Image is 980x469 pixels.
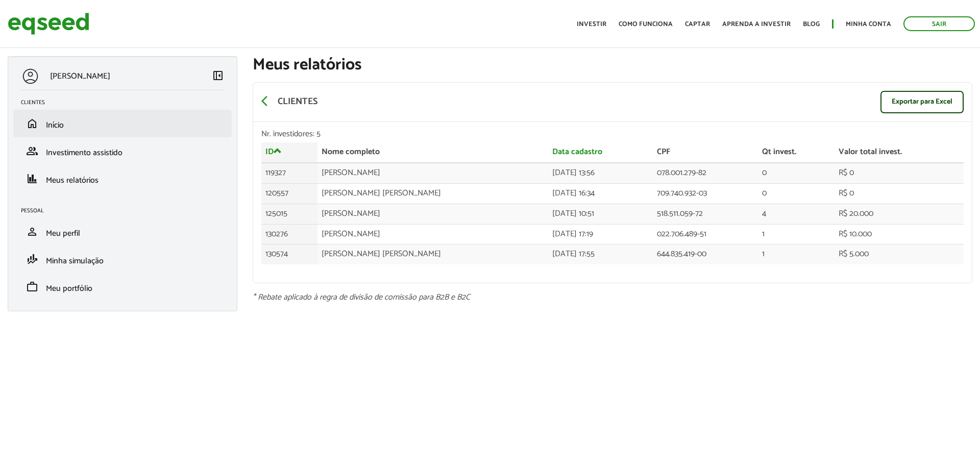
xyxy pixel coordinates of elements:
[46,282,92,295] span: Meu portfólio
[50,71,110,81] p: [PERSON_NAME]
[835,204,964,224] td: R$ 20.000
[261,130,964,138] div: Nr. investidores: 5
[278,96,317,108] p: Clientes
[261,95,274,107] span: arrow_back_ios
[265,146,282,156] a: ID
[880,91,964,113] a: Exportar para Excel
[46,254,104,268] span: Minha simulação
[21,208,232,214] h2: Pessoal
[835,244,964,264] td: R$ 5.000
[758,224,835,244] td: 1
[21,281,224,293] a: workMeu portfólio
[261,204,317,224] td: 125015
[261,163,317,183] td: 119327
[577,21,606,28] a: Investir
[548,244,653,264] td: [DATE] 17:55
[21,145,224,157] a: groupInvestimento assistido
[903,16,975,31] a: Sair
[758,183,835,204] td: 0
[317,244,548,264] td: [PERSON_NAME] [PERSON_NAME]
[21,253,224,265] a: finance_modeMinha simulação
[835,224,964,244] td: R$ 10.000
[317,142,548,163] th: Nome completo
[548,224,653,244] td: [DATE] 17:19
[26,226,38,238] span: person
[13,165,232,192] li: Meus relatórios
[835,163,964,183] td: R$ 0
[261,183,317,204] td: 120557
[212,69,224,84] a: Colapsar menu
[317,183,548,204] td: [PERSON_NAME] [PERSON_NAME]
[26,281,38,293] span: work
[253,290,470,304] em: * Rebate aplicado à regra de divisão de comissão para B2B e B2C
[653,204,758,224] td: 518.511.059-72
[253,56,972,74] h1: Meus relatórios
[26,117,38,130] span: home
[13,245,232,273] li: Minha simulação
[46,174,99,187] span: Meus relatórios
[653,244,758,264] td: 644.835.419-00
[21,226,224,238] a: personMeu perfil
[619,21,673,28] a: Como funciona
[758,142,835,163] th: Qt invest.
[261,224,317,244] td: 130276
[261,95,274,109] a: arrow_back_ios
[26,172,38,185] span: finance
[46,146,122,160] span: Investimento assistido
[653,163,758,183] td: 078.001.279-82
[261,244,317,264] td: 130574
[26,145,38,157] span: group
[722,21,791,28] a: Aprenda a investir
[548,204,653,224] td: [DATE] 10:51
[685,21,710,28] a: Captar
[835,142,964,163] th: Valor total invest.
[317,204,548,224] td: [PERSON_NAME]
[758,244,835,264] td: 1
[21,172,224,185] a: financeMeus relatórios
[26,253,38,265] span: finance_mode
[758,204,835,224] td: 4
[13,273,232,301] li: Meu portfólio
[317,224,548,244] td: [PERSON_NAME]
[552,148,602,156] a: Data cadastro
[653,224,758,244] td: 022.706.489-51
[21,100,232,106] h2: Clientes
[13,218,232,245] li: Meu perfil
[46,227,80,240] span: Meu perfil
[212,69,224,82] span: left_panel_close
[835,183,964,204] td: R$ 0
[758,163,835,183] td: 0
[653,183,758,204] td: 709.740.932-03
[317,163,548,183] td: [PERSON_NAME]
[21,117,224,130] a: homeInício
[653,142,758,163] th: CPF
[13,137,232,165] li: Investimento assistido
[548,183,653,204] td: [DATE] 16:34
[8,10,89,37] img: EqSeed
[13,110,232,137] li: Início
[846,21,891,28] a: Minha conta
[46,118,64,132] span: Início
[548,163,653,183] td: [DATE] 13:56
[803,21,820,28] a: Blog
